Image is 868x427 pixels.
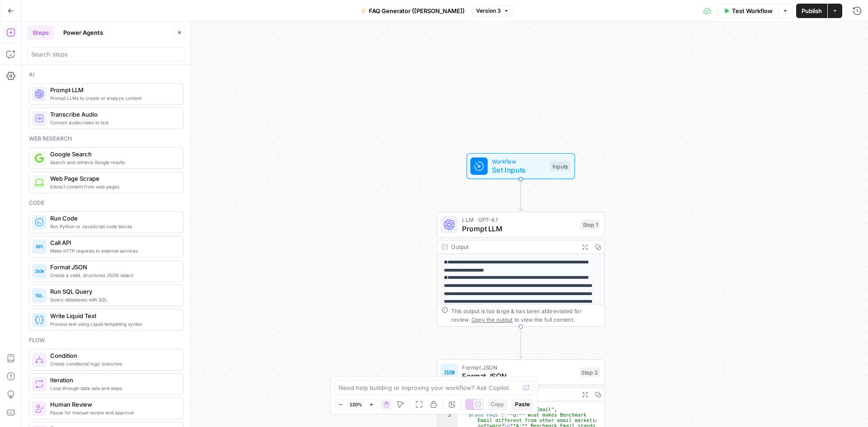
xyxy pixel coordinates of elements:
button: Test Workflow [718,4,778,18]
span: Iteration [50,375,176,385]
span: Search and retrieve Google results [50,159,176,166]
div: Inputs [550,161,570,171]
span: Loop through data sets and steps [50,385,176,392]
span: Transcribe Audio [50,110,176,119]
span: FAQ Generator ([PERSON_NAME]) [369,6,465,15]
span: Set Inputs [492,164,546,175]
span: Format JSON [462,363,575,371]
div: Flow [29,336,184,344]
div: Step 1 [580,220,600,230]
span: Version 3 [476,7,501,15]
span: Run SQL Query [50,287,176,296]
button: FAQ Generator ([PERSON_NAME]) [355,4,470,18]
button: Paste [511,399,533,410]
span: Run Python or JavaScript code blocks [50,223,176,230]
span: Format JSON [462,371,575,381]
span: Condition [50,351,176,360]
div: Output [451,243,575,251]
button: Steps [27,25,54,40]
span: Convert audio/video to text [50,119,176,126]
input: Search steps [31,50,181,59]
div: Web research [29,135,184,143]
button: Copy [487,399,508,410]
span: Format JSON [50,263,176,272]
span: Google Search [50,150,176,159]
span: Pause for manual review and approval [50,409,176,416]
div: Code [29,199,184,207]
span: Create conditional logic branches [50,360,176,367]
div: WorkflowSet InputsInputs [437,153,605,179]
span: Publish [802,6,822,15]
div: Step 2 [580,367,600,377]
g: Edge from start to step_1 [519,179,522,211]
g: Edge from step_1 to step_2 [519,327,522,358]
span: Web Page Scrape [50,174,176,183]
span: Prompt LLM [50,85,176,94]
button: Publish [796,4,827,18]
button: Power Agents [58,25,108,40]
span: LLM · GPT-4.1 [462,216,576,224]
div: Ai [29,70,184,79]
span: Make HTTP requests to external services [50,247,176,254]
div: This output is too large & has been abbreviated for review. to view the full content. [451,307,600,324]
span: Human Review [50,400,176,409]
span: Copy the output [472,316,513,323]
span: Query databases with SQL [50,296,176,303]
span: Call API [50,238,176,247]
span: Process text using Liquid templating syntax [50,320,176,328]
span: Extract content from web pages [50,183,176,190]
span: Prompt LLMs to create or analyze content [50,94,176,102]
span: Workflow [492,157,546,165]
button: Version 3 [472,5,513,17]
span: Run Code [50,214,176,223]
span: Paste [515,400,530,408]
span: Test Workflow [732,6,773,15]
span: 120% [349,401,362,408]
span: Write Liquid Text [50,311,176,320]
span: Copy [491,400,504,408]
span: Create a valid, structured JSON object [50,272,176,279]
span: Prompt LLM [462,223,576,234]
